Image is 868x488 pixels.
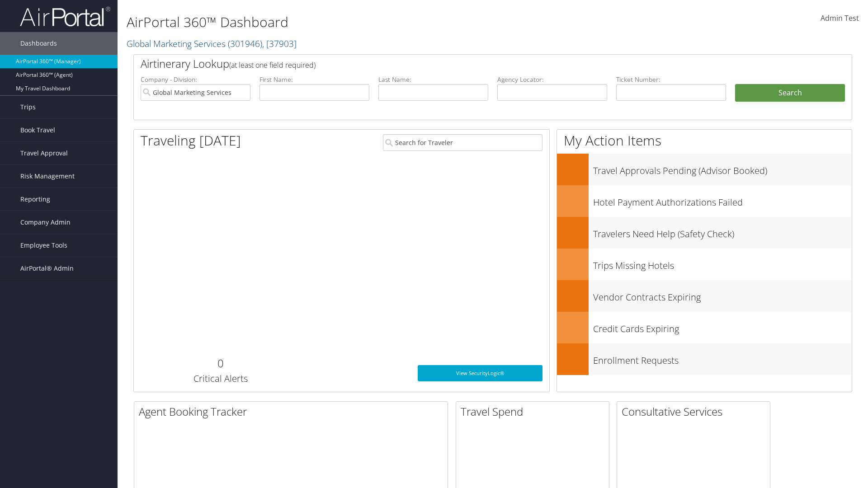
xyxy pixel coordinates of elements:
h1: AirPortal 360™ Dashboard [127,13,615,32]
img: airportal-logo.png [20,6,110,27]
label: Company - Division: [141,75,250,84]
label: First Name: [259,75,369,84]
span: Employee Tools [20,234,67,257]
span: Company Admin [20,211,71,234]
h3: Credit Cards Expiring [593,318,852,335]
a: Credit Cards Expiring [557,312,852,343]
span: Trips [20,96,36,118]
a: Admin Test [821,5,859,33]
span: AirPortal® Admin [20,257,74,280]
span: Admin Test [821,13,859,23]
label: Ticket Number: [616,75,726,84]
h1: My Action Items [557,131,852,150]
a: View SecurityLogic® [418,365,542,381]
a: Travel Approvals Pending (Advisor Booked) [557,154,852,185]
span: Travel Approval [20,142,68,164]
a: Hotel Payment Authorizations Failed [557,185,852,217]
h3: Travelers Need Help (Safety Check) [593,223,852,240]
a: Trips Missing Hotels [557,249,852,280]
h2: 0 [141,356,300,371]
h3: Trips Missing Hotels [593,255,852,272]
h2: Agent Booking Tracker [139,404,448,419]
a: Travelers Need Help (Safety Check) [557,217,852,249]
label: Last Name: [378,75,488,84]
span: Dashboards [20,32,57,55]
span: , [ 37903 ] [262,38,297,50]
input: Search for Traveler [383,134,542,151]
h2: Airtinerary Lookup [141,56,785,71]
span: (at least one field required) [229,60,316,70]
a: Vendor Contracts Expiring [557,280,852,312]
a: Enrollment Requests [557,343,852,375]
h1: Traveling [DATE] [141,131,241,150]
span: ( 301946 ) [228,38,262,50]
label: Agency Locator: [497,75,607,84]
h2: Travel Spend [461,404,609,419]
h2: Consultative Services [622,404,770,419]
h3: Hotel Payment Authorizations Failed [593,192,852,209]
h3: Enrollment Requests [593,350,852,367]
a: Global Marketing Services [127,38,297,50]
h3: Critical Alerts [141,372,300,385]
button: Search [735,84,845,102]
span: Book Travel [20,119,55,141]
span: Reporting [20,188,50,211]
h3: Vendor Contracts Expiring [593,286,852,304]
h3: Travel Approvals Pending (Advisor Booked) [593,160,852,177]
span: Risk Management [20,165,75,188]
